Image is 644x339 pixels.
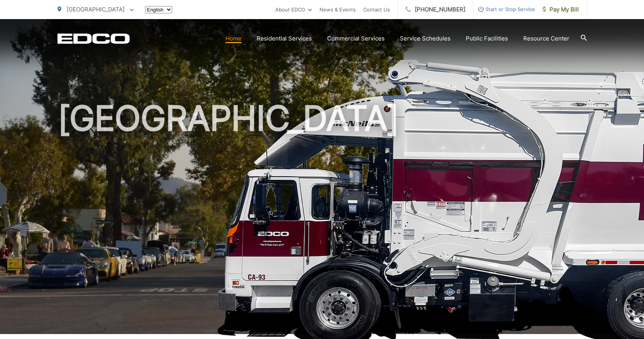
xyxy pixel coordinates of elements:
a: Resource Center [523,34,569,43]
a: About EDCO [275,5,312,14]
a: Home [225,34,241,43]
a: Contact Us [363,5,390,14]
span: [GEOGRAPHIC_DATA] [67,6,125,13]
a: Commercial Services [327,34,385,43]
a: Residential Services [257,34,312,43]
a: Service Schedules [400,34,451,43]
select: Select a language [145,6,172,13]
a: EDCD logo. Return to the homepage. [58,33,130,44]
span: Pay My Bill [543,5,579,14]
a: News & Events [320,5,356,14]
a: Public Facilities [466,34,508,43]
